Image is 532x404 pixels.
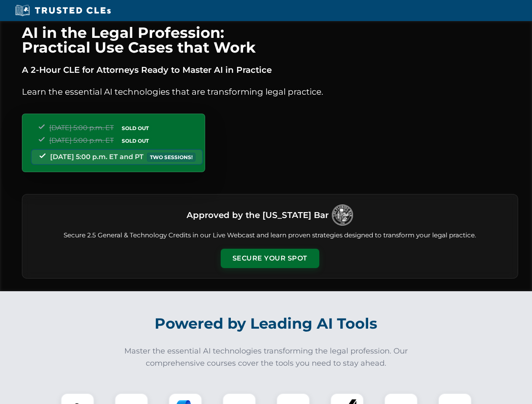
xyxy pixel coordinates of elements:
h3: Approved by the [US_STATE] Bar [187,207,329,223]
p: Master the essential AI technologies transforming the legal profession. Our comprehensive courses... [119,345,414,369]
p: A 2-Hour CLE for Attorneys Ready to Master AI in Practice [22,63,518,77]
p: Secure 2.5 General & Technology Credits in our Live Webcast and learn proven strategies designed ... [32,231,508,240]
h1: AI in the Legal Profession: Practical Use Cases that Work [22,25,518,55]
button: Secure Your Spot [221,249,319,268]
span: SOLD OUT [119,124,152,133]
img: Logo [332,205,353,226]
p: Learn the essential AI technologies that are transforming legal practice. [22,85,518,98]
span: SOLD OUT [119,136,152,145]
h2: Powered by Leading AI Tools [33,309,500,338]
img: Trusted CLEs [13,4,113,17]
span: [DATE] 5:00 p.m. ET [49,124,114,132]
span: [DATE] 5:00 p.m. ET [49,136,114,144]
